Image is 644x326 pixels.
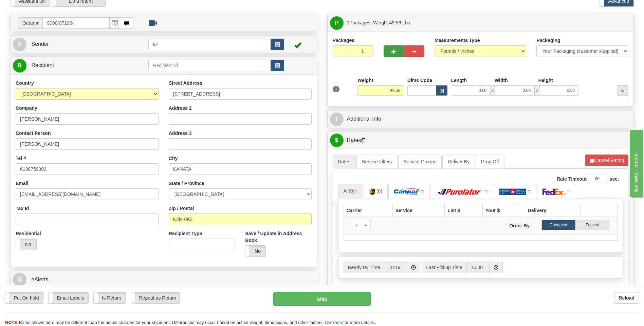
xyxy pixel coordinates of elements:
th: Delivery [525,204,581,217]
label: Length [451,77,467,84]
img: API [110,18,120,28]
span: x [490,85,495,96]
span: @ [13,273,26,286]
span: eAlerts [31,277,48,282]
a: Service Groups [398,155,442,169]
img: tiny_red.gif [354,190,358,193]
span: R [13,59,26,73]
img: tiny_red.gif [421,190,424,193]
a: Drop Off [476,155,504,169]
img: Purolator [436,188,483,195]
label: Last Pickup Time [422,262,466,273]
span: 49.56 [389,20,401,25]
span: NOTE: [5,320,19,325]
a: All [338,184,364,198]
label: Packaging [536,37,560,44]
label: Measurements Type [435,37,480,44]
span: Weight: [373,20,410,25]
div: ... [617,85,628,96]
label: City [169,155,178,162]
span: $ [330,134,344,147]
span: Recipient [31,62,54,68]
label: Fastest [575,220,609,230]
label: Zip / Postal [169,205,194,212]
label: Email Labels [49,292,88,303]
th: Carrier [344,204,392,217]
a: Deliver By [442,155,475,169]
th: Your $ [482,204,525,217]
label: Company [16,105,37,111]
label: Packages [333,37,355,44]
label: sec. [610,176,619,182]
a: Next [361,220,371,230]
img: Progress.gif [361,138,366,143]
label: Dims Code [407,77,432,84]
span: (0) [376,188,382,194]
span: Packages - [347,16,410,29]
b: Reload [619,295,634,301]
img: tiny_red.gif [528,190,531,193]
label: No [16,239,36,250]
span: 1 [347,20,350,25]
a: Rates [333,155,356,169]
span: I [330,113,344,126]
label: Save / Update in Address Book [245,230,311,244]
button: Cancel Rating [585,155,628,166]
label: Cheapest [541,220,575,230]
label: Rate Timeout [557,176,587,182]
div: live help - online [5,4,63,12]
label: Put On hold [5,292,43,303]
button: Reload [614,292,639,304]
a: $Rates [330,134,631,147]
span: (0) [349,188,354,194]
span: « [355,223,358,227]
img: tiny_red.gif [484,190,488,193]
a: @ eAlerts [13,273,314,287]
label: Ready By Time [344,262,384,273]
a: P 1Packages -Weight:49.56 Lbs [330,16,631,30]
iframe: chat widget [628,128,643,198]
th: List $ [445,204,482,217]
label: Weight [357,77,373,84]
span: Sender [31,41,49,47]
label: Width [495,77,508,84]
img: UPS [369,188,375,195]
label: Address 2 [169,105,192,111]
label: No [245,246,266,257]
label: Tax Id [16,205,29,212]
a: S Sender [13,37,148,51]
label: Recipient Type [169,230,202,237]
span: Lbs [403,20,410,25]
a: here [335,320,344,325]
label: Address 3 [169,130,192,137]
label: Repeat as Return [131,292,180,303]
label: Residential [16,230,41,237]
span: » [365,223,367,227]
img: tiny_red.gif [567,190,571,193]
img: FedEx Express® [542,188,566,195]
label: Is Return [94,292,126,303]
a: Service Filters [356,155,398,169]
button: Ship [273,292,370,306]
th: Service [392,204,444,217]
label: Contact Person [16,130,51,137]
a: Previous [352,220,362,230]
input: Sender Id [148,39,271,50]
label: Country [16,80,34,86]
input: Enter a location [169,88,312,100]
img: Canada Post [499,188,526,195]
span: S [13,38,26,51]
a: R Recipient [13,59,133,73]
img: Canpar [394,188,419,195]
span: Order # [18,17,42,29]
a: IAdditional Info [330,112,631,126]
label: Order By: [480,220,536,229]
span: x [534,85,539,96]
label: Tel # [16,155,26,162]
span: P [330,16,344,30]
label: Height [538,77,553,84]
span: 1 [333,86,340,92]
label: State / Province [169,180,204,187]
input: Recipient Id [148,60,271,71]
label: Street Address [169,80,202,86]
